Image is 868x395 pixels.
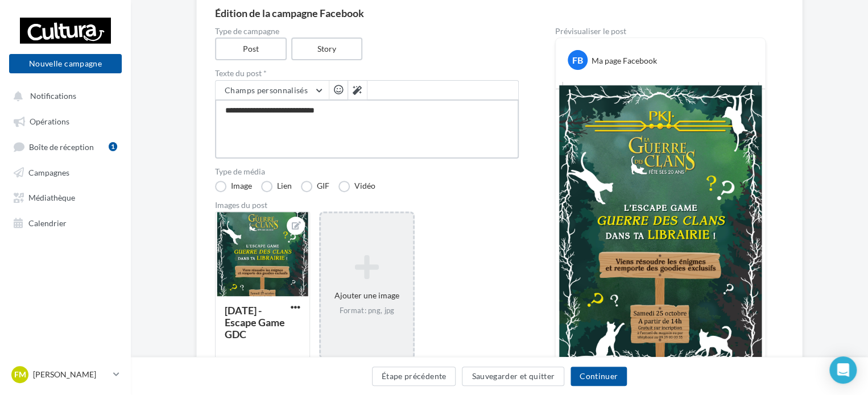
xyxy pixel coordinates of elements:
a: Médiathèque [7,186,124,207]
button: Champs personnalisés [216,81,329,100]
button: Nouvelle campagne [9,54,122,73]
button: Continuer [571,367,627,386]
div: FB [568,50,588,70]
span: Médiathèque [28,193,75,202]
a: Campagnes [7,161,124,182]
div: Prévisualiser le post [555,27,766,35]
div: [DATE] - Escape Game GDC [225,304,285,340]
label: Image [215,181,252,192]
label: GIF [301,181,329,192]
button: Notifications [7,85,119,106]
label: Story [291,38,363,60]
p: [PERSON_NAME] [33,369,109,380]
div: Images du post [215,201,519,209]
label: Lien [261,181,292,192]
span: Opérations [30,117,69,126]
a: FM [PERSON_NAME] [9,364,122,385]
span: FM [14,369,26,380]
button: Étape précédente [372,367,456,386]
button: Sauvegarder et quitter [462,367,564,386]
span: Notifications [30,91,76,101]
a: Boîte de réception1 [7,136,124,157]
div: 1 [109,142,117,151]
label: Type de campagne [215,27,519,35]
div: Ma page Facebook [592,55,657,66]
span: Champs personnalisés [225,85,308,95]
label: Texte du post * [215,69,519,77]
div: Open Intercom Messenger [829,356,857,384]
span: Calendrier [28,218,67,227]
a: Opérations [7,110,124,131]
label: Type de média [215,168,519,176]
a: Calendrier [7,212,124,232]
span: Campagnes [28,167,69,177]
label: Vidéo [338,181,375,192]
span: Boîte de réception [29,142,94,151]
div: Édition de la campagne Facebook [215,8,784,18]
label: Post [215,38,287,60]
